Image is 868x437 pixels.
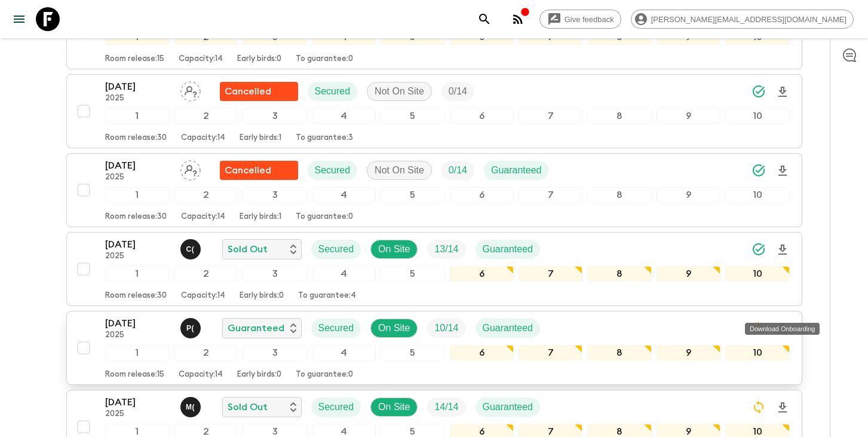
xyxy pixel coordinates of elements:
div: 6 [450,108,514,124]
p: 2025 [105,331,171,340]
button: P( [180,318,203,338]
p: C ( [186,245,195,254]
div: On Site [370,398,418,417]
p: To guarantee: 4 [298,291,356,301]
div: Secured [308,161,358,180]
svg: Synced Successfully [752,242,766,256]
div: Trip Fill [441,161,474,180]
div: 2 [174,266,238,282]
div: 4 [312,345,376,360]
span: Pooky (Thanaphan) Kerdyoo [180,322,203,331]
p: Cancelled [225,163,271,178]
p: On Site [378,321,410,335]
p: To guarantee: 0 [296,54,353,64]
div: 5 [381,266,444,282]
svg: Synced Successfully [752,84,766,99]
p: Guaranteed [483,242,533,256]
button: M( [180,397,203,417]
div: Secured [311,240,361,259]
p: Capacity: 14 [181,212,225,222]
p: Not On Site [375,84,424,99]
div: Secured [311,319,361,338]
div: 7 [519,345,582,360]
p: Early birds: 0 [237,370,281,380]
div: 3 [243,187,306,203]
button: menu [7,7,31,31]
div: 10 [725,266,789,282]
div: 9 [657,266,720,282]
p: Cancelled [225,84,271,99]
p: On Site [378,400,410,414]
div: Not On Site [367,82,432,101]
p: Early birds: 1 [240,133,281,143]
div: Secured [308,82,358,101]
div: Trip Fill [427,319,465,338]
p: Room release: 30 [105,291,167,301]
p: Room release: 30 [105,212,167,222]
p: Room release: 15 [105,370,164,380]
div: 6 [450,345,514,360]
p: Capacity: 14 [181,291,225,301]
p: To guarantee: 0 [296,370,353,380]
p: 0 / 14 [449,84,467,99]
div: 5 [381,345,444,360]
p: Secured [318,321,354,335]
p: 2025 [105,173,171,182]
div: 1 [105,108,169,124]
p: Secured [318,242,354,256]
div: 5 [381,187,444,203]
p: Sold Out [228,242,268,256]
p: On Site [378,242,410,256]
p: Room release: 15 [105,54,164,64]
div: 3 [243,266,306,282]
button: [DATE]2025Assign pack leaderFlash Pack cancellationSecuredNot On SiteTrip Fill12345678910Room rel... [66,74,802,148]
p: Sold Out [228,400,268,414]
button: [DATE]2025Pooky (Thanaphan) KerdyooGuaranteedSecuredOn SiteTrip FillGuaranteed12345678910Room rel... [66,311,802,385]
span: Give feedback [558,15,621,24]
a: Give feedback [539,10,621,29]
div: Flash Pack cancellation [220,82,298,101]
div: 1 [105,266,169,282]
div: [PERSON_NAME][EMAIL_ADDRESS][DOMAIN_NAME] [631,10,854,29]
div: 1 [105,187,169,203]
div: 1 [105,345,169,360]
div: On Site [370,240,418,259]
p: Capacity: 14 [181,133,225,143]
p: Early birds: 1 [240,212,281,222]
button: search adventures [473,7,496,31]
div: Trip Fill [427,398,465,417]
span: Assign pack leader [180,164,201,173]
p: Guaranteed [491,163,542,178]
p: 10 / 14 [434,321,458,335]
div: 4 [312,266,376,282]
div: 9 [657,345,720,360]
p: [DATE] [105,316,171,331]
p: Room release: 30 [105,133,167,143]
p: [DATE] [105,80,171,94]
p: 2025 [105,94,171,103]
div: Flash Pack cancellation [220,161,298,180]
div: 7 [519,108,582,124]
p: 13 / 14 [434,242,458,256]
p: 2025 [105,410,171,419]
div: Trip Fill [427,240,465,259]
button: [DATE]2025Assign pack leaderFlash Pack cancellationSecuredNot On SiteTrip FillGuaranteed123456789... [66,153,802,227]
p: [DATE] [105,395,171,410]
p: Capacity: 14 [179,370,223,380]
div: 3 [243,345,306,360]
p: To guarantee: 0 [296,212,353,222]
div: 2 [174,345,238,360]
div: 8 [587,266,651,282]
p: 14 / 14 [434,400,458,414]
svg: Download Onboarding [775,164,790,178]
div: 7 [519,266,582,282]
svg: Sync Required - Changes detected [752,400,766,414]
div: Not On Site [367,161,432,180]
div: 4 [312,108,376,124]
div: Secured [311,398,361,417]
span: Meaw (Sawitri) Karnsomthorn [180,401,203,410]
div: On Site [370,319,418,338]
p: 2025 [105,252,171,261]
div: 6 [450,266,514,282]
svg: Download Onboarding [775,85,790,99]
